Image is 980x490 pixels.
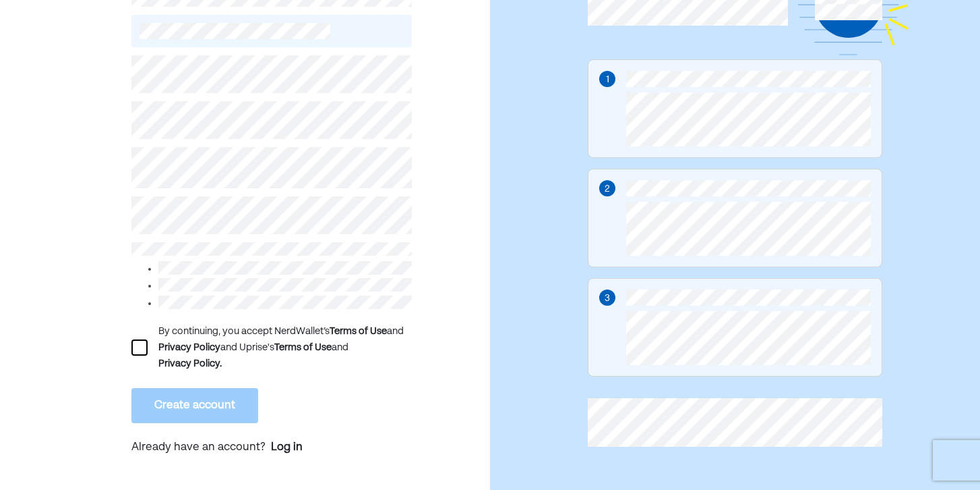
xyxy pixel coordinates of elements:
div: Privacy Policy [158,339,220,356]
a: Log in [271,439,303,456]
div: By continuing, you accept NerdWallet’s and and Uprise's and [158,323,411,372]
div: 3 [605,291,610,306]
div: 1 [606,72,609,87]
div: 2 [605,182,610,196]
div: Terms of Use [330,323,387,339]
div: Privacy Policy. [158,356,222,372]
div: Terms of Use [274,339,332,356]
button: Create account [131,388,258,423]
p: Already have an account? [131,439,411,457]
